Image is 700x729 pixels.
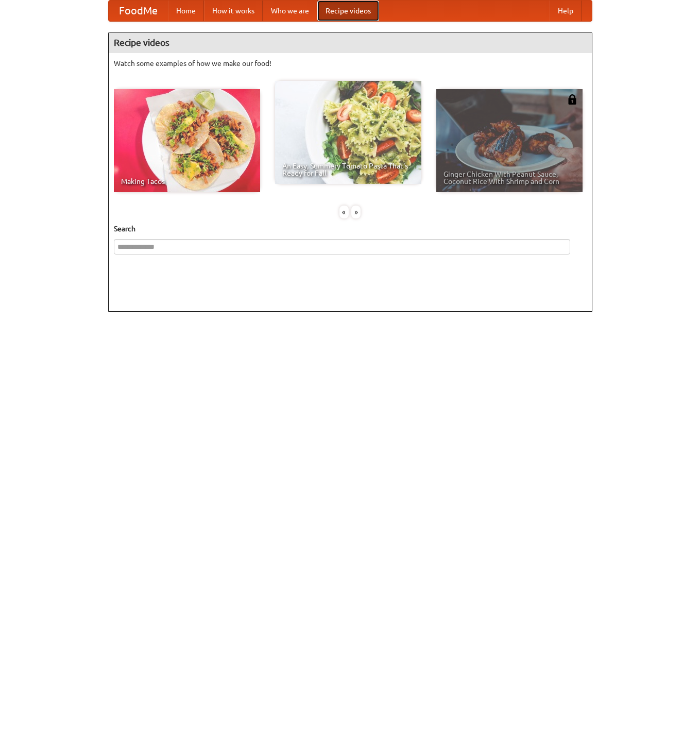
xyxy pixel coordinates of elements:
a: FoodMe [109,1,168,21]
span: An Easy, Summery Tomato Pasta That's Ready for Fall [282,162,414,177]
a: Making Tacos [114,89,260,192]
a: An Easy, Summery Tomato Pasta That's Ready for Fall [275,81,421,184]
h5: Search [114,224,587,234]
h4: Recipe videos [109,32,592,53]
a: Recipe videos [317,1,379,21]
p: Watch some examples of how we make our food! [114,58,587,69]
a: How it works [204,1,263,21]
a: Who we are [263,1,317,21]
a: Home [168,1,204,21]
div: » [351,206,361,218]
span: Making Tacos [121,178,253,185]
a: Help [550,1,582,21]
div: « [339,206,349,218]
img: 483408.png [567,94,577,105]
